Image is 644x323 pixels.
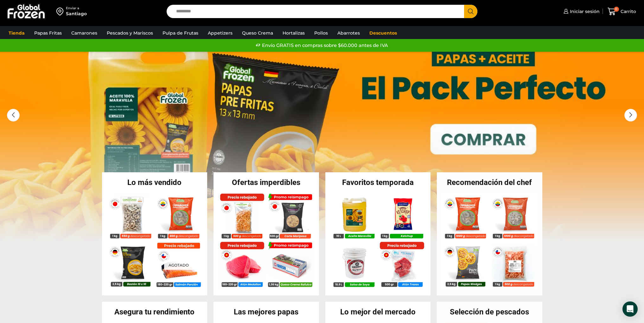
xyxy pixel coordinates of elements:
[7,109,20,122] div: Previous slide
[31,27,65,39] a: Papas Fritas
[239,27,276,39] a: Queso Crema
[102,179,207,186] h2: Lo más vendido
[102,308,207,316] h2: Asegura tu rendimiento
[562,5,600,18] a: Iniciar sesión
[279,27,308,39] a: Hortalizas
[164,260,193,270] p: Agotado
[104,27,156,39] a: Pescados y Mariscos
[205,27,236,39] a: Appetizers
[66,6,87,10] div: Enviar a
[464,5,477,18] button: Search button
[622,301,638,317] div: Open Intercom Messenger
[614,7,619,12] span: 0
[68,27,100,39] a: Camarones
[619,8,636,15] span: Carrito
[568,8,600,15] span: Iniciar sesión
[325,179,431,186] h2: Favoritos temporada
[606,4,638,19] a: 0 Carrito
[437,308,542,316] h2: Selección de pescados
[56,6,66,17] img: address-field-icon.svg
[214,179,319,186] h2: Ofertas imperdibles
[311,27,331,39] a: Pollos
[624,109,637,122] div: Next slide
[214,308,319,316] h2: Las mejores papas
[66,10,87,17] div: Santiago
[437,179,542,186] h2: Recomendación del chef
[334,27,363,39] a: Abarrotes
[325,308,431,316] h2: Lo mejor del mercado
[159,27,201,39] a: Pulpa de Frutas
[5,27,28,39] a: Tienda
[366,27,400,39] a: Descuentos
